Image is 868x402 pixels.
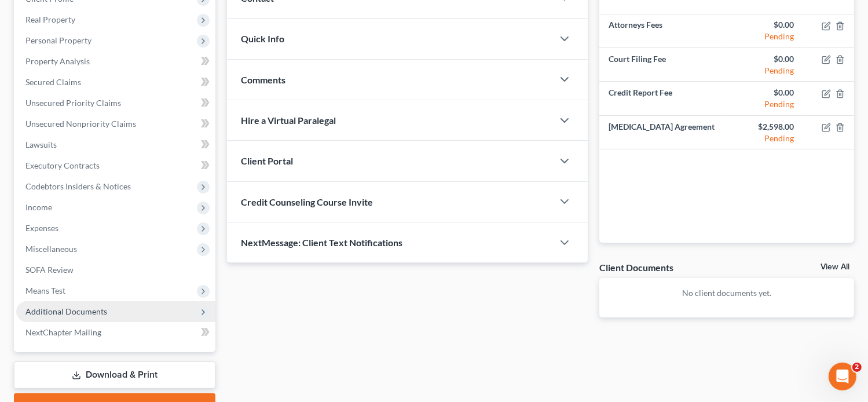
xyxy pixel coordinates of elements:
td: Credit Report Fee [599,82,727,115]
span: Comments [241,74,285,85]
span: Secured Claims [25,77,81,87]
span: NextMessage: Client Text Notifications [241,237,402,248]
a: NextChapter Mailing [16,322,215,343]
span: Means Test [25,286,65,295]
span: Lawsuits [25,140,57,149]
a: View All [821,263,849,271]
span: NextChapter Mailing [25,327,101,337]
div: $0.00 [736,87,794,98]
iframe: Intercom live chat [829,363,856,390]
td: [MEDICAL_DATA] Agreement [599,115,727,149]
div: $2,598.00 [736,121,794,133]
span: Quick Info [241,33,284,44]
a: Unsecured Nonpriority Claims [16,114,215,134]
span: Property Analysis [25,56,90,66]
div: $0.00 [736,53,794,65]
div: Client Documents [599,261,673,273]
span: Real Property [25,14,75,24]
span: Codebtors Insiders & Notices [25,181,131,191]
a: Lawsuits [16,134,215,155]
a: Unsecured Priority Claims [16,93,215,114]
td: Attorneys Fees [599,14,727,48]
div: $0.00 [736,19,794,31]
span: SOFA Review [25,265,74,275]
span: Hire a Virtual Paralegal [241,115,336,126]
span: Expenses [25,223,58,233]
a: Executory Contracts [16,155,215,176]
span: Income [25,202,52,212]
a: Download & Print [14,361,215,389]
span: Unsecured Priority Claims [25,98,121,108]
div: Pending [736,65,794,76]
span: Unsecured Nonpriority Claims [25,119,136,129]
a: SOFA Review [16,260,215,280]
td: Court Filing Fee [599,48,727,82]
a: Secured Claims [16,72,215,93]
a: Property Analysis [16,51,215,72]
div: Pending [736,133,794,144]
span: Executory Contracts [25,160,100,170]
span: Client Portal [241,155,293,166]
span: Additional Documents [25,306,107,316]
span: 2 [852,363,862,372]
div: Pending [736,31,794,42]
div: Pending [736,98,794,110]
p: No client documents yet. [609,287,845,299]
span: Personal Property [25,35,91,45]
span: Miscellaneous [25,244,77,254]
span: Credit Counseling Course Invite [241,196,373,207]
